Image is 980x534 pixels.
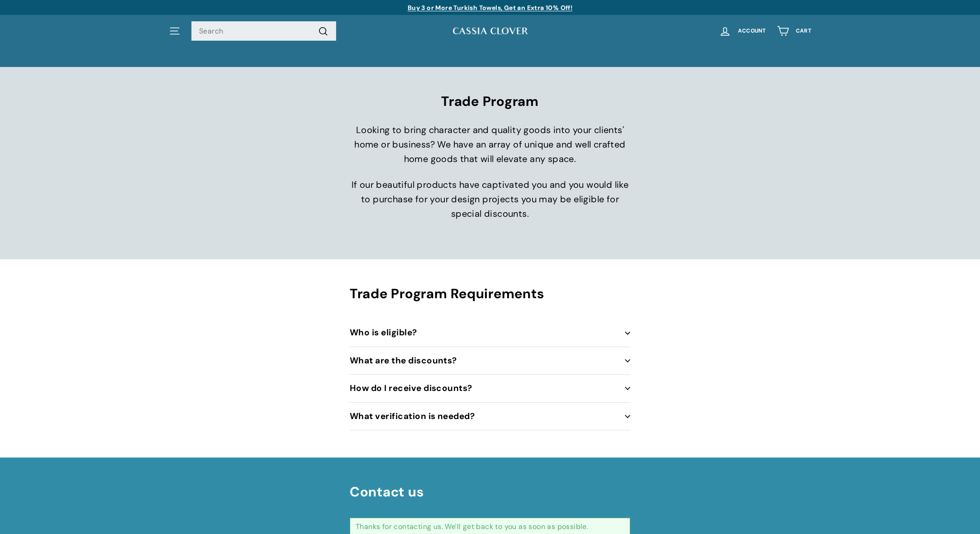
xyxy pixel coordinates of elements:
[350,485,630,500] h2: Contact us
[771,18,817,44] a: Cart
[408,4,572,12] a: Buy 3 or More Turkish Towels, Get an Extra 10% Off!
[796,28,811,34] span: Cart
[350,410,475,422] span: What verification is needed?
[350,123,630,166] p: Looking to bring character and quality goods into your clients' home or business? We have an arra...
[350,94,630,109] h2: Trade Program
[350,319,630,347] button: Who is eligible?
[350,177,630,221] p: If our beautiful products have captivated you and you would like to purchase for your design proj...
[714,18,771,44] a: Account
[350,375,630,402] button: How do I receive discounts?
[191,21,336,41] input: Search
[350,286,630,301] h2: Trade Program Requirements
[350,382,472,394] span: How do I receive discounts?
[350,355,457,366] span: What are the discounts?
[350,327,417,338] span: Who is eligible?
[738,28,766,34] span: Account
[350,403,630,430] button: What verification is needed?
[350,347,630,375] button: What are the discounts?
